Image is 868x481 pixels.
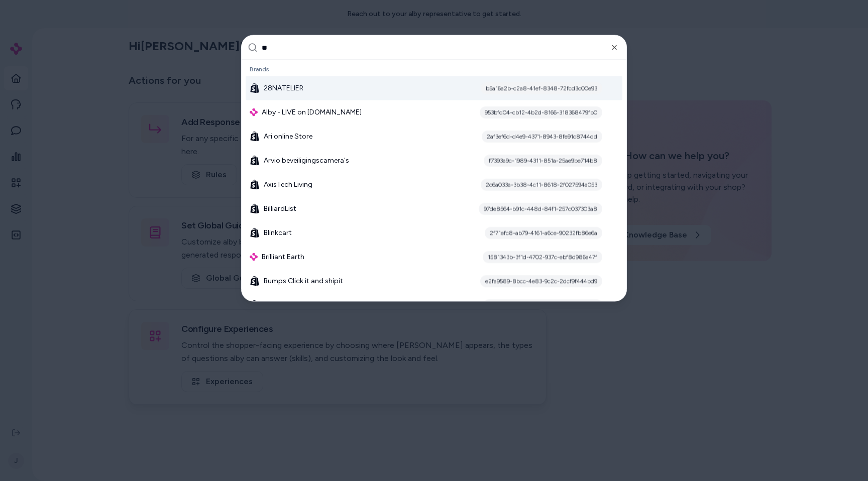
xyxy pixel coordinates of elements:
[484,155,602,167] div: f7393a9c-1989-4311-851a-25ae9be714b8
[481,179,602,191] div: 2c6a033a-3b38-4c11-8618-2f027594a053
[264,204,296,214] span: BilliardList
[264,156,349,166] span: Arvio beveiligingscamera's
[264,132,312,142] span: Ari online Store
[480,106,602,118] div: 953bfd04-cb12-4b2d-8166-318368479fb0
[483,299,602,311] div: 1ea0de41-36a7-446f-a433-f15ac848c954
[246,62,622,76] div: Brands
[481,82,602,94] div: b5a16a2b-c2a8-41ef-8348-72fcd3c00e93
[264,300,298,310] span: Click&Cart
[264,276,343,286] span: Bumps Click it and shipit
[250,253,258,261] img: alby Logo
[264,228,292,238] span: Blinkcart
[264,180,312,190] span: AxisTech Living
[480,275,602,287] div: e2fa9589-8bcc-4e83-9c2c-2dcf9f444bd9
[482,131,602,143] div: 2af3ef6d-d4e9-4371-8943-8fe91c8744dd
[479,203,602,215] div: 97de8564-b91c-448d-84f1-257c037303a8
[483,251,602,263] div: 1581343b-3f1d-4702-937c-ebf8d986a47f
[262,252,304,262] span: Brilliant Earth
[250,108,258,116] img: alby Logo
[262,107,362,117] span: Alby - LIVE on [DOMAIN_NAME]
[485,227,602,239] div: 2f71efc8-ab79-4161-a6ce-90232fb86e6a
[242,60,626,301] div: Suggestions
[264,83,303,93] span: 28NATELIER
